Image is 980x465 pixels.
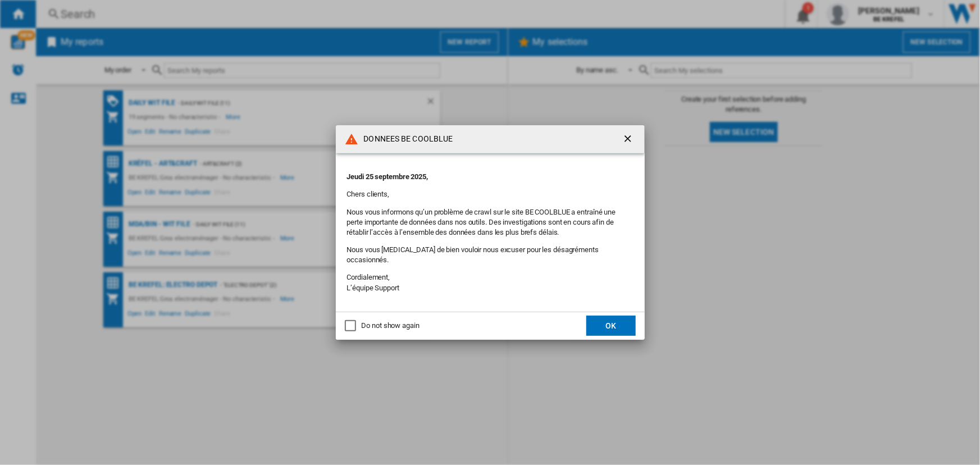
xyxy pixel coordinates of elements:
strong: Jeudi 25 septembre 2025, [347,172,429,181]
md-checkbox: Do not show again [345,321,420,331]
p: Chers clients, [347,189,633,199]
button: OK [586,316,636,336]
button: getI18NText('BUTTONS.CLOSE_DIALOG') [618,128,640,151]
p: Nous vous informons qu’un problème de crawl sur le site BE COOLBLUE a entraîné une perte importan... [347,207,633,238]
div: Do not show again [362,321,420,331]
h4: DONNEES BE COOLBLUE [358,134,453,145]
ng-md-icon: getI18NText('BUTTONS.CLOSE_DIALOG') [622,133,636,147]
p: Nous vous [MEDICAL_DATA] de bien vouloir nous excuser pour les désagréments occasionnés. [347,245,633,265]
p: Cordialement, L’équipe Support [347,272,633,293]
